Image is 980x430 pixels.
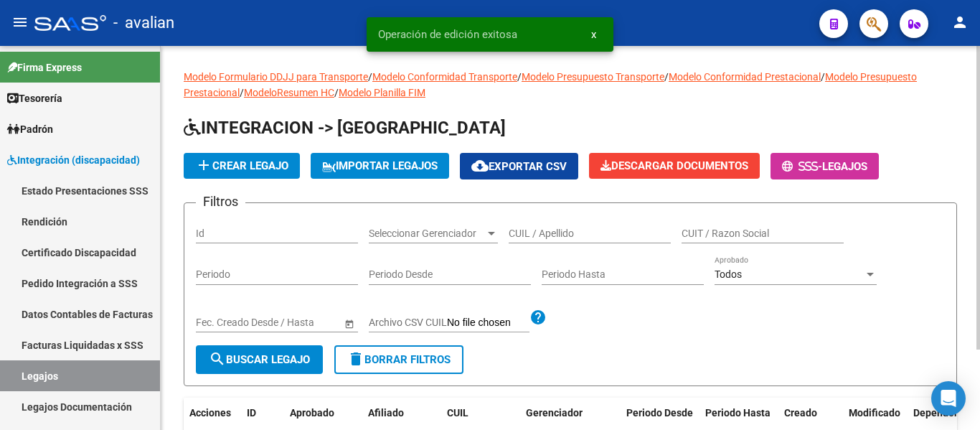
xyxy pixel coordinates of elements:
input: Archivo CSV CUIL [447,317,529,329]
mat-icon: help [529,309,547,326]
input: Start date [196,317,240,329]
span: Integración (discapacidad) [7,152,140,168]
span: Modificado [849,407,900,419]
span: Firma Express [7,60,82,75]
span: x [591,28,596,41]
span: ID [247,407,256,419]
span: Archivo CSV CUIL [369,317,447,328]
input: End date [253,317,323,329]
span: Padrón [7,121,53,137]
span: Descargar Documentos [600,159,748,172]
h3: Filtros [196,192,245,212]
span: Aprobado [290,407,334,419]
a: Modelo Conformidad Transporte [372,71,517,83]
div: Open Intercom Messenger [931,381,966,416]
span: Gerenciador [526,407,583,419]
span: Operación de edición exitosa [378,27,517,42]
button: Open calendar [341,316,357,331]
a: Modelo Formulario DDJJ para Transporte [184,71,368,83]
span: Crear Legajo [195,159,288,172]
mat-icon: search [209,350,226,368]
span: Exportar CSV [471,160,567,173]
span: Tesorería [7,90,62,106]
span: - avalian [113,7,174,39]
span: IMPORTAR LEGAJOS [322,159,438,172]
button: Borrar Filtros [334,345,463,374]
span: Legajos [822,160,867,173]
span: Afiliado [368,407,404,419]
mat-icon: delete [347,350,364,368]
a: Modelo Presupuesto Transporte [522,71,664,83]
span: Creado [784,407,817,419]
span: - [782,160,822,173]
button: IMPORTAR LEGAJOS [311,153,449,179]
span: Buscar Legajo [209,353,310,366]
a: Modelo Conformidad Prestacional [669,71,821,83]
span: Periodo Desde [626,407,693,419]
mat-icon: person [951,14,969,31]
span: Borrar Filtros [347,353,451,366]
a: ModeloResumen HC [244,87,334,98]
a: Modelo Planilla FIM [339,87,425,98]
button: -Legajos [771,153,879,179]
button: Descargar Documentos [589,153,760,179]
span: Seleccionar Gerenciador [369,228,485,240]
span: Periodo Hasta [705,407,771,419]
mat-icon: menu [11,14,29,31]
span: Todos [715,268,742,280]
button: Buscar Legajo [196,345,323,374]
span: Dependencia [913,407,974,419]
span: INTEGRACION -> [GEOGRAPHIC_DATA] [184,118,506,138]
span: CUIL [447,407,468,419]
mat-icon: add [195,156,212,174]
span: Acciones [189,407,231,419]
mat-icon: cloud_download [471,157,489,174]
button: Exportar CSV [460,153,578,179]
button: x [580,22,608,47]
button: Crear Legajo [184,153,300,179]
